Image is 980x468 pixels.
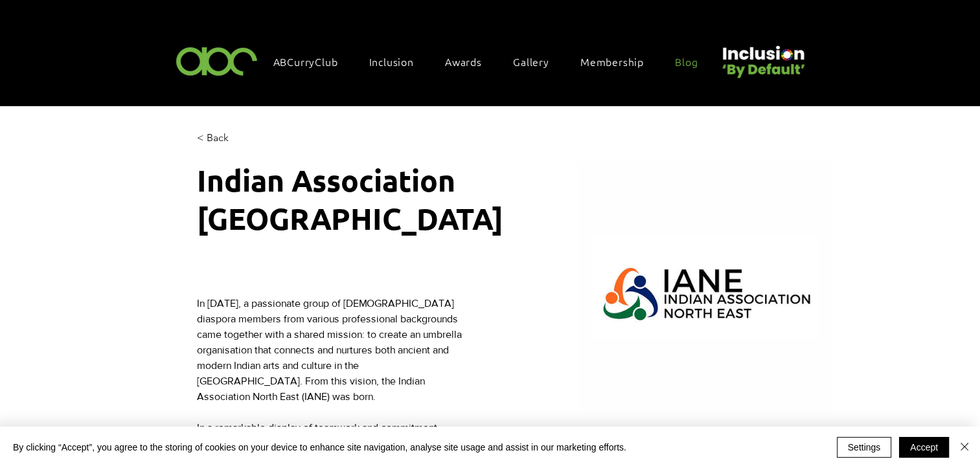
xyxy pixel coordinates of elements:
[197,129,248,148] a: < Back
[363,48,433,75] div: Inclusion
[718,35,807,80] img: Untitled design (22).png
[580,54,644,69] span: Membership
[675,54,698,69] span: Blog
[574,48,663,75] a: Membership
[197,161,503,237] span: Indian Association [GEOGRAPHIC_DATA]
[197,131,229,145] span: < Back
[668,48,717,75] a: Blog
[513,54,549,69] span: Gallery
[273,54,338,69] span: ABCurryClub
[957,437,972,458] button: Close
[267,48,718,75] nav: Site
[899,437,949,458] button: Accept
[172,41,262,80] img: ABC-Logo-Blank-Background-01-01-2.png
[507,48,569,75] a: Gallery
[369,54,414,69] span: Inclusion
[13,441,626,453] span: By clicking “Accept”, you agree to the storing of cookies on your device to enhance site navigati...
[197,298,464,402] span: In [DATE], a passionate group of [DEMOGRAPHIC_DATA] diaspora members from various professional ba...
[439,48,501,75] div: Awards
[267,48,358,75] a: ABCurryClub
[957,439,972,454] img: Close
[837,437,892,458] button: Settings
[445,54,482,69] span: Awards
[578,161,832,415] img: Indian Association North East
